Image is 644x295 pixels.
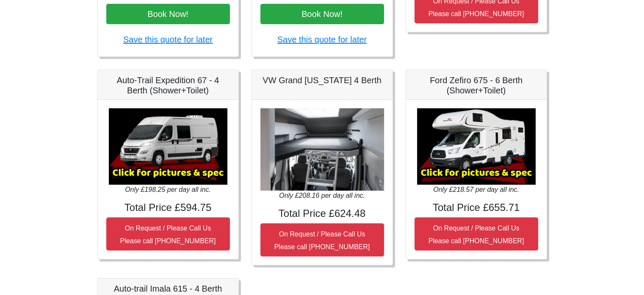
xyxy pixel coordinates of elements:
[109,108,227,185] img: Auto-Trail Expedition 67 - 4 Berth (Shower+Toilet)
[260,208,384,220] h4: Total Price £624.48
[415,217,538,250] button: On Request / Please Call UsPlease call [PHONE_NUMBER]
[106,4,230,24] button: Book Now!
[260,108,384,191] img: VW Grand California 4 Berth
[106,202,230,214] h4: Total Price £594.75
[433,186,519,193] i: Only £218.57 per day all inc.
[125,186,211,193] i: Only £198.25 per day all inc.
[277,35,367,44] a: Save this quote for later
[123,35,213,44] a: Save this quote for later
[260,4,384,24] button: Book Now!
[106,284,230,294] h5: Auto-trail Imala 615 - 4 Berth
[415,75,538,96] h5: Ford Zefiro 675 - 6 Berth (Shower+Toilet)
[428,225,524,244] small: On Request / Please Call Us Please call [PHONE_NUMBER]
[260,223,384,256] button: On Request / Please Call UsPlease call [PHONE_NUMBER]
[415,202,538,214] h4: Total Price £655.71
[417,108,536,185] img: Ford Zefiro 675 - 6 Berth (Shower+Toilet)
[279,192,365,199] i: Only £208.16 per day all inc.
[120,225,216,244] small: On Request / Please Call Us Please call [PHONE_NUMBER]
[260,75,384,85] h5: VW Grand [US_STATE] 4 Berth
[274,230,370,250] small: On Request / Please Call Us Please call [PHONE_NUMBER]
[106,75,230,96] h5: Auto-Trail Expedition 67 - 4 Berth (Shower+Toilet)
[106,217,230,250] button: On Request / Please Call UsPlease call [PHONE_NUMBER]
